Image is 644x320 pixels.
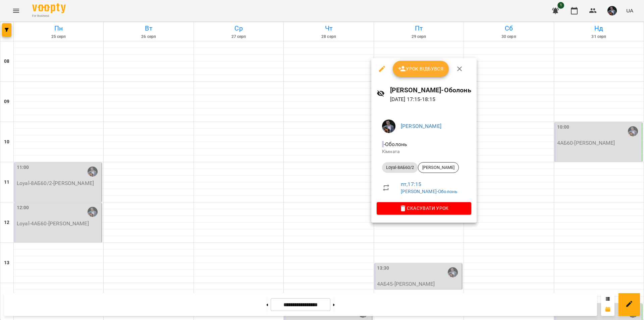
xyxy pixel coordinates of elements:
[390,85,471,95] h6: [PERSON_NAME]-Оболонь
[401,123,441,129] a: [PERSON_NAME]
[377,202,471,214] button: Скасувати Урок
[398,65,444,73] span: Урок відбувся
[401,181,421,187] a: пт , 17:15
[382,148,466,155] p: Кімната
[401,189,457,194] a: [PERSON_NAME]-Оболонь
[382,165,418,171] span: Loyal-8АБ60/2
[382,120,395,133] img: d409717b2cc07cfe90b90e756120502c.jpg
[393,61,449,77] button: Урок відбувся
[418,165,459,171] span: [PERSON_NAME]
[382,204,466,212] span: Скасувати Урок
[390,95,471,103] p: [DATE] 17:15 - 18:15
[418,162,459,173] div: [PERSON_NAME]
[382,141,409,147] span: - Оболонь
